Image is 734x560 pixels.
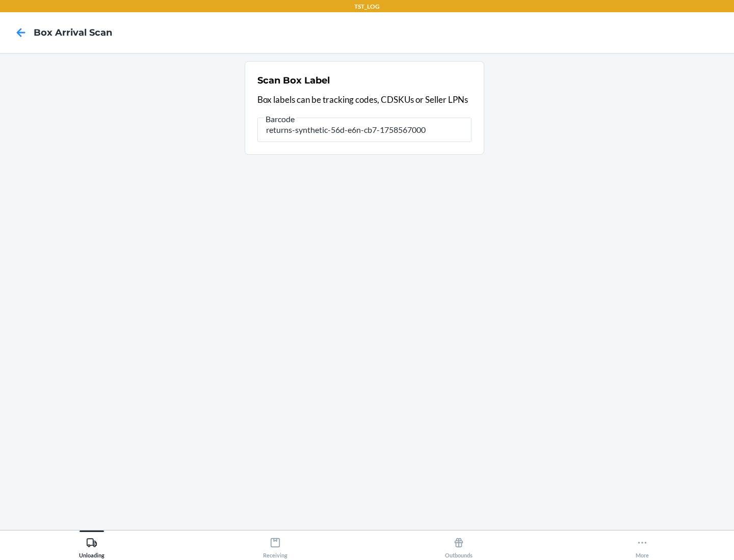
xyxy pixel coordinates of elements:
h4: Box Arrival Scan [34,26,112,39]
input: Barcode [257,118,471,142]
span: Barcode [264,114,296,124]
button: Outbounds [367,530,550,558]
p: TST_LOG [354,2,380,11]
div: Outbounds [445,533,473,558]
p: Box labels can be tracking codes, CDSKUs or Seller LPNs [257,93,471,106]
div: More [636,533,649,558]
div: Unloading [79,533,104,558]
div: Receiving [263,533,287,558]
h2: Scan Box Label [257,74,330,87]
button: Receiving [183,530,367,558]
button: More [550,530,734,558]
